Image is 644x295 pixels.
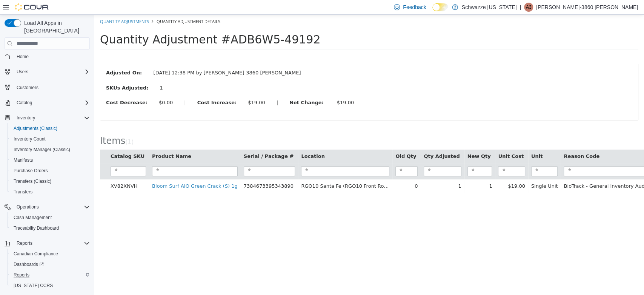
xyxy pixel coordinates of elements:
[11,260,90,269] span: Dashboards
[8,249,93,259] button: Canadian Compliance
[8,155,93,165] button: Manifests
[403,3,426,11] span: Feedback
[11,213,90,222] span: Cash Management
[524,3,533,12] div: Alexis-3860 Shoope
[11,270,32,280] a: Reports
[65,84,78,92] div: $0.00
[437,138,450,145] button: Unit
[33,124,37,131] span: 1
[13,165,55,178] td: XV82XNVH
[54,54,212,62] div: [DATE] 12:38 PM by [PERSON_NAME]-3860 [PERSON_NAME]
[329,138,367,145] button: Qty Adjusted
[466,165,556,178] td: BioTrack - General Inventory Audit
[11,134,90,144] span: Inventory Count
[11,156,90,165] span: Manifests
[15,3,49,11] img: Cova
[17,115,35,121] span: Inventory
[14,283,53,289] span: [US_STATE] CCRS
[14,168,48,174] span: Purchase Orders
[17,100,32,106] span: Catalog
[8,144,93,155] button: Inventory Manager (Classic)
[11,124,60,133] a: Adjustments (Classic)
[11,224,62,233] a: Traceabilty Dashboard
[6,4,55,9] a: Quantity Adjustments
[154,84,171,92] div: $19.00
[11,134,49,144] a: Inventory Count
[14,215,52,221] span: Cash Management
[11,177,54,186] a: Transfers (Classic)
[14,52,32,61] a: Home
[11,270,90,280] span: Reports
[14,178,51,184] span: Transfers (Classic)
[189,84,237,92] label: Net Change:
[17,204,39,210] span: Operations
[11,124,90,133] span: Adjustments (Classic)
[301,138,323,145] button: Old Qty
[11,156,36,165] a: Manifests
[11,187,35,196] a: Transfers
[2,113,93,123] button: Inventory
[8,212,93,223] button: Cash Management
[149,138,201,145] button: Serial / Package #
[11,249,90,258] span: Canadian Compliance
[8,280,93,291] button: [US_STATE] CCRS
[6,121,31,131] span: Items
[2,97,93,108] button: Catalog
[58,138,98,145] button: Product Name
[14,98,35,107] button: Catalog
[11,145,73,154] a: Inventory Manager (Classic)
[536,3,638,12] p: [PERSON_NAME]-3860 [PERSON_NAME]
[14,125,57,131] span: Adjustments (Classic)
[11,166,51,175] a: Purchase Orders
[373,138,398,145] button: New Qty
[432,3,448,11] input: Dark Mode
[207,168,299,174] span: RGO10 Santa Fe (RGO10 Front Room)
[6,84,59,92] label: Cost Decrease:
[14,189,32,195] span: Transfers
[14,239,35,248] button: Reports
[177,84,189,92] label: |
[14,83,41,92] a: Customers
[11,213,55,222] a: Cash Management
[370,165,401,178] td: 1
[14,251,58,257] span: Canadian Compliance
[11,281,56,290] a: [US_STATE] CCRS
[8,165,93,176] button: Purchase Orders
[31,124,39,131] small: ( )
[14,67,31,76] button: Users
[6,70,60,77] label: SKUs Adjusted:
[8,223,93,233] button: Traceabilty Dashboard
[434,165,467,178] td: Single Unit
[520,3,521,12] p: |
[2,238,93,249] button: Reports
[6,54,54,62] label: Adjusted On:
[462,3,517,12] p: Schwazze [US_STATE]
[14,225,59,231] span: Traceabilty Dashboard
[2,66,93,77] button: Users
[11,249,61,258] a: Canadian Compliance
[2,202,93,212] button: Operations
[16,138,52,145] button: Catalog SKU
[8,187,93,197] button: Transfers
[298,165,326,178] td: 0
[14,239,90,248] span: Reports
[14,82,90,92] span: Customers
[14,67,90,76] span: Users
[8,259,93,270] a: Dashboards
[14,136,46,142] span: Inventory Count
[8,134,93,144] button: Inventory Count
[404,138,430,145] button: Unit Cost
[11,187,90,196] span: Transfers
[14,113,90,122] span: Inventory
[11,260,47,269] a: Dashboards
[11,177,90,186] span: Transfers (Classic)
[2,82,93,93] button: Customers
[207,138,232,145] button: Location
[14,52,90,61] span: Home
[14,261,44,267] span: Dashboards
[97,84,148,92] label: Cost Increase:
[17,54,29,60] span: Home
[14,157,33,163] span: Manifests
[65,70,143,77] div: 1
[62,4,126,9] span: Quantity Adjustment Details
